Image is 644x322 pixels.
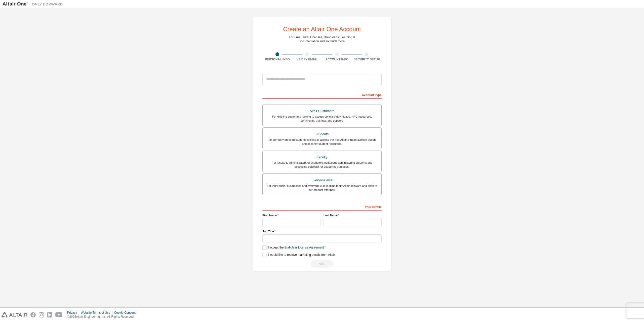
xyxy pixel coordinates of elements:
[67,315,139,319] p: © 2025 Altair Engineering, Inc. All Rights Reserved.
[67,311,81,315] div: Privacy
[266,108,378,115] div: Altair Customers
[266,138,378,146] div: For currently enrolled students looking to access the free Altair Student Edition bundle and all ...
[266,131,378,138] div: Students
[114,311,138,315] div: Cookie Consent
[47,312,52,317] img: linkedin.svg
[266,154,378,161] div: Faculty
[283,26,361,32] div: Create an Altair One Account
[324,213,382,217] label: Last Name
[266,161,378,169] div: For faculty & administrators of academic institutions administering students and accessing softwa...
[262,229,382,233] label: Job Title
[262,213,320,217] label: First Name
[266,115,378,123] div: For existing customers looking to access software downloads, HPC resources, community, trainings ...
[39,312,44,317] img: instagram.svg
[262,253,335,257] label: I would like to receive marketing emails from Altair
[3,2,65,7] img: Altair One
[322,57,352,61] div: Account Info
[352,57,382,61] div: Security Setup
[30,312,36,317] img: facebook.svg
[262,203,382,211] div: Your Profile
[292,57,322,61] div: Verify Email
[266,177,378,184] div: Everyone else
[262,260,382,268] div: Read and acccept EULA to continue
[55,312,63,317] img: youtube.svg
[262,57,292,61] div: Personal Info
[289,35,355,43] div: For Free Trials, Licenses, Downloads, Learning & Documentation and so much more.
[285,246,324,249] a: End-User License Agreement
[262,91,382,99] div: Account Type
[266,184,378,192] div: For individuals, businesses and everyone else looking to try Altair software and explore our prod...
[262,245,324,250] label: I accept the
[81,311,114,315] div: Website Terms of Use
[2,312,27,317] img: altair_logo.svg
